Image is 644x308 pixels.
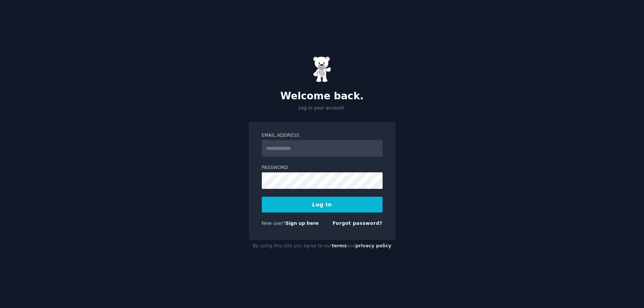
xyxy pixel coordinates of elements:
img: Gummy Bear [313,56,332,82]
p: Log in your account. [249,105,396,112]
a: privacy policy [356,243,392,248]
h2: Welcome back. [249,90,396,102]
a: Sign up here [285,221,318,226]
button: Log In [262,197,383,212]
div: By using this site you agree to our and [249,240,396,252]
label: Email Address [262,132,383,139]
label: Password [262,164,383,171]
span: New user? [262,221,286,226]
a: terms [332,243,347,248]
a: Forgot password? [333,221,383,226]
